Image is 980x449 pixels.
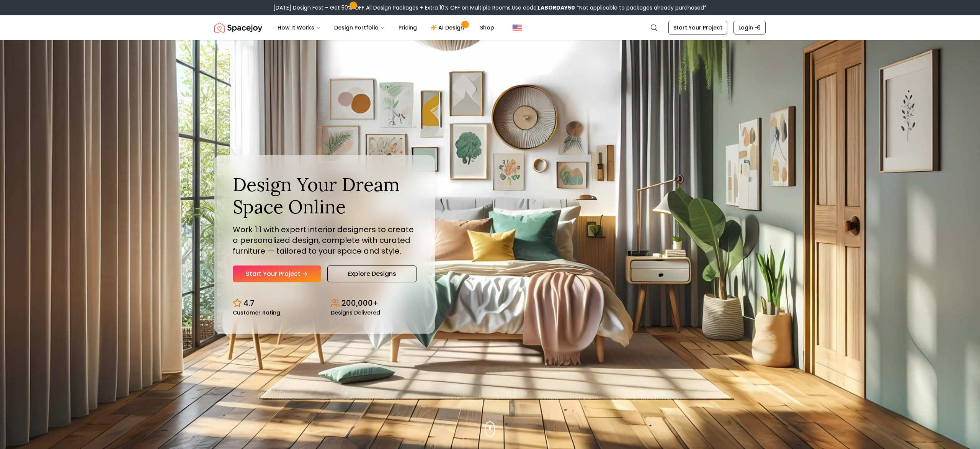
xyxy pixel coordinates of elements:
[425,20,472,35] a: AI Design
[474,20,500,35] a: Shop
[327,265,416,282] a: Explore Designs
[214,20,262,35] img: Spacejoy Logo
[331,310,380,315] small: Designs Delivered
[392,20,423,35] a: Pricing
[538,4,575,11] b: LABORDAY50
[233,265,321,282] a: Start Your Project
[243,298,255,308] p: 4.7
[512,4,575,11] span: Use code:
[233,174,416,218] h1: Design Your Dream Space Online
[668,21,727,34] a: Start Your Project
[214,20,262,35] a: Spacejoy
[513,23,522,32] img: United States
[214,15,766,40] nav: Global
[328,20,391,35] button: Design Portfolio
[273,4,707,11] div: [DATE] Design Fest – Get 50% OFF All Design Packages + Extra 10% OFF on Multiple Rooms.
[341,298,378,308] p: 200,000+
[233,224,416,256] p: Work 1:1 with expert interior designers to create a personalized design, complete with curated fu...
[575,4,707,11] span: *Not applicable to packages already purchased*
[233,310,280,315] small: Customer Rating
[233,292,416,315] div: Design stats
[271,20,327,35] button: How It Works
[733,21,766,34] a: Login
[271,20,500,35] nav: Main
